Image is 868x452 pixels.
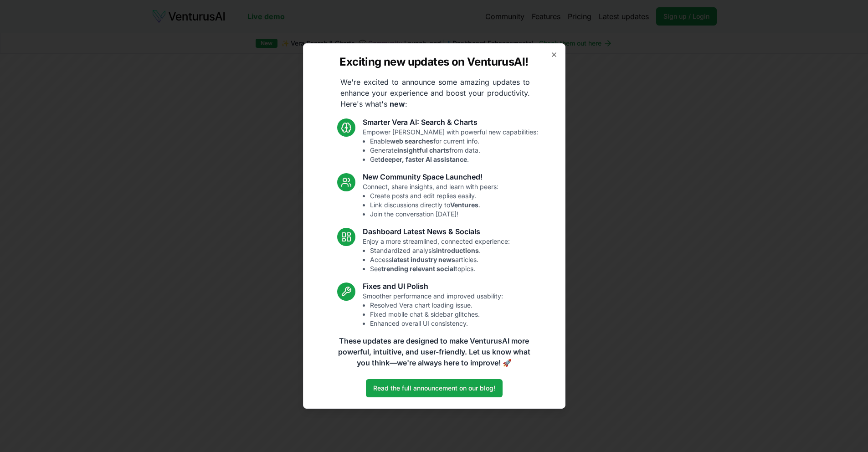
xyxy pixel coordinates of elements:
li: Link discussions directly to . [370,200,498,210]
strong: insightful charts [397,146,449,154]
strong: Ventures [450,201,478,209]
p: Enjoy a more streamlined, connected experience: [363,237,510,273]
li: Fixed mobile chat & sidebar glitches. [370,310,503,319]
h3: Dashboard Latest News & Socials [363,226,510,237]
li: Create posts and edit replies easily. [370,191,498,200]
li: Access articles. [370,255,510,264]
strong: latest industry news [392,256,455,263]
li: Enable for current info. [370,137,538,146]
h3: New Community Space Launched! [363,171,498,182]
strong: introductions [436,247,479,254]
h3: Smarter Vera AI: Search & Charts [363,117,538,128]
li: Standardized analysis . [370,246,510,255]
a: Read the full announcement on our blog! [366,379,503,397]
li: See topics. [370,264,510,273]
strong: web searches [390,137,433,145]
li: Join the conversation [DATE]! [370,210,498,219]
p: Connect, share insights, and learn with peers: [363,182,498,219]
strong: new [390,99,405,108]
p: Empower [PERSON_NAME] with powerful new capabilities: [363,128,538,164]
h3: Fixes and UI Polish [363,281,503,292]
li: Resolved Vera chart loading issue. [370,301,503,310]
strong: trending relevant social [381,265,455,272]
li: Generate from data. [370,146,538,155]
li: Enhanced overall UI consistency. [370,319,503,328]
p: Smoother performance and improved usability: [363,292,503,328]
strong: deeper, faster AI assistance [380,155,467,163]
h2: Exciting new updates on VenturusAI! [339,55,528,69]
p: We're excited to announce some amazing updates to enhance your experience and boost your producti... [333,77,537,109]
p: These updates are designed to make VenturusAI more powerful, intuitive, and user-friendly. Let us... [332,335,536,368]
li: Get . [370,155,538,164]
